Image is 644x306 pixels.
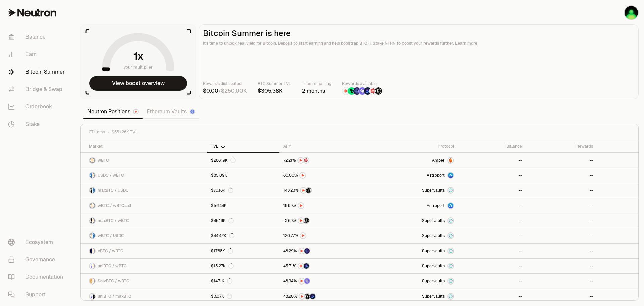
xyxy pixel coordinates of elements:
a: Learn more [455,41,477,46]
div: / [203,87,247,95]
img: wBTC Logo [90,203,92,208]
a: NTRNMars Fragments [279,153,370,168]
img: Bedrock Diamonds [364,87,371,95]
a: NTRN [279,228,370,243]
a: -- [526,183,597,198]
span: Supervaults [422,278,445,284]
div: $17.88K [211,248,233,254]
img: Supervaults [448,218,453,223]
img: SolvBTC Logo [90,278,92,284]
img: Bedrock Diamonds [310,294,315,299]
p: Rewards distributed [203,80,247,87]
span: Supervaults [422,248,445,254]
img: Structured Points [375,87,382,95]
button: NTRN [283,232,366,239]
p: It's time to unlock real yield for Bitcoin. Deposit to start earning and help boostrap BTCFi. Sta... [203,40,634,47]
span: Astroport [427,173,445,178]
img: Supervaults [448,294,453,299]
button: NTRNBedrock Diamonds [283,263,366,269]
span: uniBTC / wBTC [98,263,127,269]
img: NTRN [298,203,304,208]
img: wBTC Logo [93,278,95,284]
img: Mars Fragments [303,158,309,163]
span: wBTC / wBTC.axl [98,203,131,208]
a: Astroport [370,168,458,183]
a: -- [458,289,526,304]
img: EtherFi Points [304,248,310,254]
a: -- [458,244,526,258]
div: Protocol [374,144,454,149]
a: Stake [3,116,72,133]
div: $288.19K [211,158,236,163]
p: BTC Summer TVL [258,80,291,87]
img: Bedrock Diamonds [304,263,309,269]
button: NTRNEtherFi Points [283,248,366,254]
span: Supervaults [422,263,445,269]
a: $70.18K [207,183,279,198]
img: wBTC Logo [93,218,95,223]
a: -- [526,198,597,213]
div: Balance [462,144,522,149]
span: eBTC / wBTC [98,248,123,254]
a: $17.88K [207,244,279,258]
a: Earn [3,46,72,63]
a: NTRNBedrock Diamonds [279,259,370,273]
img: Structured Points [304,218,309,223]
a: Ecosystem [3,233,72,251]
p: Rewards available [342,80,382,87]
img: maxBTC Logo [90,218,92,223]
a: Neutron Positions [83,105,143,118]
button: NTRNStructured PointsBedrock Diamonds [283,293,366,300]
span: your multiplier [124,64,153,71]
a: -- [458,153,526,168]
a: -- [458,168,526,183]
a: NTRNStructured PointsBedrock Diamonds [279,289,370,304]
div: 2 months [302,87,331,95]
a: -- [458,274,526,289]
a: NTRNSolv Points [279,274,370,289]
img: maxBTC Logo [93,294,95,299]
a: Orderbook [3,98,72,116]
a: $15.27K [207,259,279,273]
button: NTRNStructured Points [283,217,366,224]
a: -- [458,228,526,243]
img: wBTC Logo [90,158,95,163]
a: $45.18K [207,213,279,228]
a: Governance [3,251,72,268]
img: Mars Fragments [369,87,377,95]
div: $15.27K [211,263,234,269]
div: $3.07K [211,294,232,299]
a: SupervaultsSupervaults [370,213,458,228]
span: wBTC [98,158,109,163]
a: NTRNEtherFi Points [279,244,370,258]
img: uniBTC Logo [90,263,92,269]
h2: Bitcoin Summer is here [203,29,634,38]
a: -- [526,228,597,243]
button: NTRN [283,202,366,209]
a: $85.09K [207,168,279,183]
img: USDC Logo [93,188,95,193]
span: Astroport [427,203,445,208]
span: Supervaults [422,188,445,193]
img: NTRN [299,248,304,254]
img: Neutron Logo [134,110,138,114]
a: maxBTC LogoUSDC LogomaxBTC / USDC [81,183,207,198]
a: $14.71K [207,274,279,289]
button: NTRNSolv Points [283,278,366,285]
a: -- [458,259,526,273]
a: SupervaultsSupervaults [370,183,458,198]
a: NTRNStructured Points [279,213,370,228]
div: TVL [211,144,275,149]
img: Structured Points [306,188,311,193]
button: NTRN [283,172,366,179]
a: AmberAmber [370,153,458,168]
a: wBTC LogoUSDC LogowBTC / USDC [81,228,207,243]
span: Supervaults [422,294,445,299]
div: Rewards [530,144,593,149]
img: maxBTC Logo [90,188,92,193]
a: -- [458,213,526,228]
img: Lombard Lux [348,87,355,95]
span: maxBTC / USDC [98,188,129,193]
div: $45.18K [211,218,234,223]
img: wBTC Logo [93,263,95,269]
